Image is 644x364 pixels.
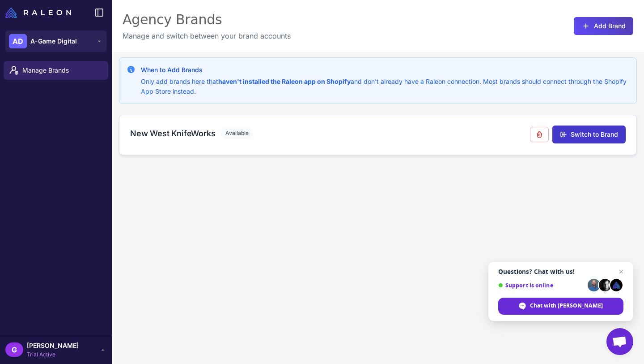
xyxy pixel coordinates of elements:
[141,77,629,96] p: Only add brands here that and don't already have a Raleon connection. Most brands should connect ...
[221,127,253,139] span: Available
[130,127,216,139] h3: New West KnifeWorks
[574,17,633,35] button: Add Brand
[5,342,23,357] div: G
[5,7,71,18] img: Raleon Logo
[123,11,291,29] div: Agency Brands
[498,298,623,315] span: Chat with [PERSON_NAME]
[498,282,585,289] span: Support is online
[123,30,291,41] p: Manage and switch between your brand accounts
[27,351,79,359] span: Trial Active
[606,328,633,355] a: Open chat
[141,65,629,75] h3: When to Add Brands
[4,61,108,80] a: Manage Brands
[9,34,27,48] div: AD
[498,268,623,275] span: Questions? Chat with us!
[530,302,603,310] span: Chat with [PERSON_NAME]
[5,7,75,18] a: Raleon Logo
[530,127,549,142] button: Remove from agency
[552,126,626,143] button: Switch to Brand
[30,36,77,46] span: A-Game Digital
[218,78,351,85] strong: haven't installed the Raleon app on Shopify
[27,341,79,351] span: [PERSON_NAME]
[22,65,101,75] span: Manage Brands
[5,30,106,52] button: ADA-Game Digital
